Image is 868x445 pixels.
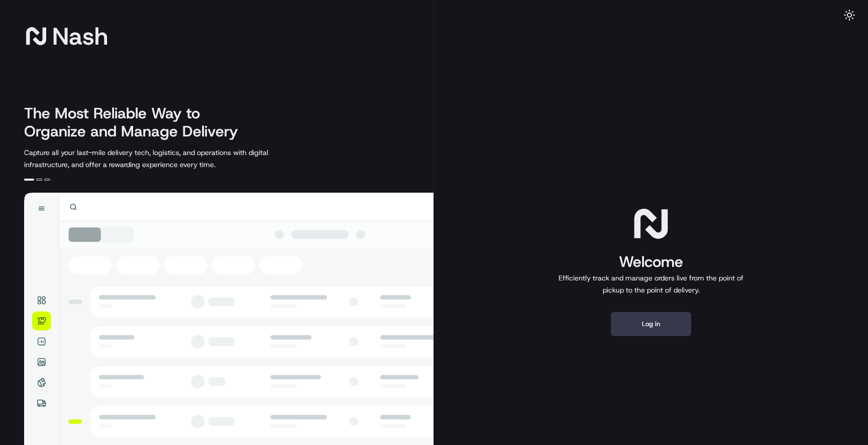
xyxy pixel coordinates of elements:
button: Log in [611,312,691,336]
span: Nash [52,26,108,46]
p: Efficiently track and manage orders live from the point of pickup to the point of delivery. [555,272,747,296]
h2: The Most Reliable Way to Organize and Manage Delivery [24,104,249,140]
p: Capture all your last-mile delivery tech, logistics, and operations with digital infrastructure, ... [24,146,313,171]
h1: Welcome [555,252,747,272]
